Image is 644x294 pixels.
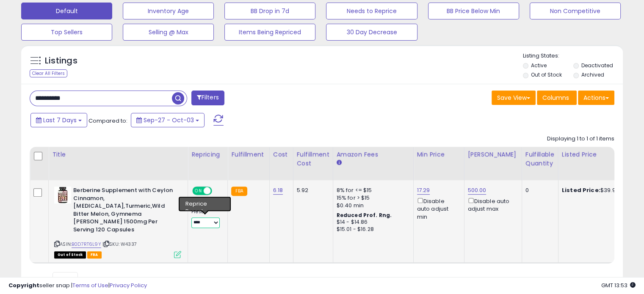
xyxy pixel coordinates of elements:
[123,3,214,19] button: Inventory Age
[337,187,407,194] div: 8% for <= $15
[468,150,518,159] div: [PERSON_NAME]
[224,3,315,19] button: BB Drop in 7d
[297,150,329,168] div: Fulfillment Cost
[337,202,407,209] div: $0.40 min
[581,62,613,69] label: Deactivated
[54,187,71,203] img: 51ijkT6PsHL._SL40_.jpg
[337,219,407,226] div: $14 - $14.86
[72,241,101,248] a: B0D7RT6L9Y
[8,281,39,289] strong: Copyright
[530,3,621,19] button: Non Competitive
[273,186,283,195] a: 6.18
[468,186,486,195] a: 500.00
[417,186,430,195] a: 17.29
[542,93,569,102] span: Columns
[525,150,555,168] div: Fulfillable Quantity
[601,281,636,289] span: 2025-10-11 13:53 GMT
[273,150,290,159] div: Cost
[531,71,562,78] label: Out of Stock
[468,196,515,213] div: Disable auto adjust max
[21,3,112,19] button: Default
[337,194,407,202] div: 15% for > $15
[123,24,214,41] button: Selling @ Max
[87,251,102,258] span: FBA
[30,69,67,77] div: Clear All Filters
[72,281,108,289] a: Terms of Use
[191,150,224,159] div: Repricing
[52,150,184,159] div: Title
[337,159,342,167] small: Amazon Fees.
[417,150,461,159] div: Min Price
[578,91,614,105] button: Actions
[211,187,224,195] span: OFF
[523,52,623,60] p: Listing States:
[537,91,577,105] button: Columns
[562,150,635,159] div: Listed Price
[191,91,224,105] button: Filters
[102,241,137,247] span: | SKU: W4337
[73,187,176,236] b: Berberine Supplement with Ceylon Cinnamon, [MEDICAL_DATA],Turmeric,Wild Bitter Melon, Gymnema [PE...
[43,116,77,124] span: Last 7 Days
[45,55,77,67] h5: Listings
[36,275,97,283] span: Show: entries
[547,135,614,143] div: Displaying 1 to 1 of 1 items
[21,24,112,41] button: Top Sellers
[191,209,221,228] div: Preset:
[337,212,392,219] b: Reduced Prof. Rng.
[144,116,194,124] span: Sep-27 - Oct-03
[231,150,265,159] div: Fulfillment
[417,196,458,221] div: Disable auto adjust min
[54,187,181,257] div: ASIN:
[581,71,604,78] label: Archived
[88,117,127,125] span: Compared to:
[326,24,417,41] button: 30 Day Decrease
[297,187,326,194] div: 5.92
[131,113,205,127] button: Sep-27 - Oct-03
[337,226,407,233] div: $15.01 - $16.28
[337,150,410,159] div: Amazon Fees
[326,3,417,19] button: Needs to Reprice
[492,91,536,105] button: Save View
[531,62,547,69] label: Active
[562,186,600,194] b: Listed Price:
[231,187,247,196] small: FBA
[30,113,87,127] button: Last 7 Days
[562,187,632,194] div: $39.99
[110,281,147,289] a: Privacy Policy
[191,200,221,207] div: Amazon AI
[8,282,147,290] div: seller snap | |
[54,251,86,258] span: All listings that are currently out of stock and unavailable for purchase on Amazon
[428,3,519,19] button: BB Price Below Min
[193,187,204,195] span: ON
[224,24,315,41] button: Items Being Repriced
[525,187,552,194] div: 0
